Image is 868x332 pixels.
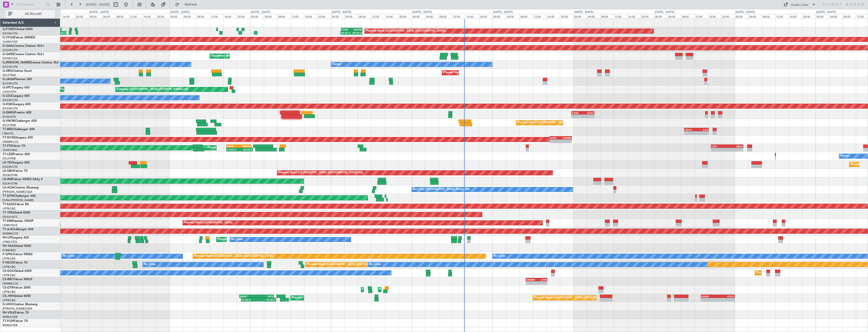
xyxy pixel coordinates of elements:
div: 04:00 [264,14,277,18]
div: [DATE] - [DATE] [574,10,594,14]
div: [DATE] - [DATE] [655,10,674,14]
div: Planned Maint [GEOGRAPHIC_DATA] ([GEOGRAPHIC_DATA]) [534,294,614,302]
div: - [711,148,727,151]
a: EGLF/FAB [3,123,16,127]
div: Planned Maint [GEOGRAPHIC_DATA] ([GEOGRAPHIC_DATA]) [366,27,446,35]
a: LFPB/LBG [3,207,16,210]
div: 00:50 Z [240,148,252,151]
a: D-IJHOCitation Mustang [3,303,37,306]
div: Planned Maint [GEOGRAPHIC_DATA] ([GEOGRAPHIC_DATA]) [307,261,387,268]
a: DGAA/ACC [3,215,18,219]
div: No Crew [494,252,505,260]
a: FCBB/BZV [3,248,16,252]
a: EGGW/LTN [3,82,18,85]
a: G-ENRGPraetor 600 [3,111,31,114]
a: G-YFOXFalcon 2000EX [3,36,35,39]
div: 07:45 Z [258,298,276,301]
div: 12:00 [452,14,466,18]
span: CS-DTR [3,286,13,289]
a: EDLW/DTM [3,173,17,177]
span: T7-TRX [3,211,13,214]
a: T7-AJIChallenger 604 [3,228,33,231]
a: UUMO/OSF [3,40,18,44]
div: [DATE] - [DATE] [735,10,755,14]
div: 20:00 [398,14,412,18]
a: EGGW/LTN [3,98,18,102]
a: EGLF/FAB [3,157,16,160]
div: 00:00 [250,14,264,18]
a: T7-TRXGlobal 6500 [3,211,30,214]
div: 09:20 Z [351,31,362,34]
div: 00:00 [735,14,748,18]
a: LFPB/LBG [3,298,16,302]
div: [DATE] - [DATE] [90,10,109,14]
a: WMSA/SZB [3,315,17,319]
div: DNMM [526,278,536,281]
div: - [561,140,571,143]
span: G-SIRS [3,69,12,73]
a: T7-N1960Legacy 650 [3,136,33,139]
div: 16:00 [708,14,721,18]
div: - [727,148,743,151]
div: Unplanned Maint [PERSON_NAME] [211,52,257,60]
a: G-SIRSCitation Excel [3,69,32,73]
a: 9H-LPZLegacy 500 [3,236,29,239]
div: 04:00 [829,14,842,18]
div: 08:00 [277,14,291,18]
span: F-HECD [3,261,14,264]
div: 08:00 [358,14,371,18]
div: 08:00 [762,14,775,18]
div: LPCS [257,295,273,298]
a: CS-JHHGlobal 6000 [3,295,31,298]
div: [DATE] - [DATE] [332,10,351,14]
div: 02:55 Z [341,31,351,34]
div: 12:00 [210,14,223,18]
div: 04:00 [102,14,116,18]
div: 20:00 [317,14,331,18]
span: F-GPNJ [3,253,13,256]
div: 20:00 [560,14,573,18]
a: LFMN/NCE [3,223,17,227]
span: G-YFOX [3,36,14,39]
div: LFPB [537,278,547,281]
span: LX-INB [3,178,12,181]
div: 12:00 [371,14,385,18]
a: LFPB/LBG [3,290,16,294]
a: LGAV/ATH [3,90,16,94]
span: All Aircraft [13,12,53,16]
a: G-KGKGLegacy 600 [3,103,31,106]
div: VHHH [227,145,239,148]
a: LX-INBFalcon 900EX EASy II [3,178,42,181]
div: 00:00 [412,14,425,18]
div: - [583,115,594,118]
div: 08:00 [116,14,129,18]
div: No Crew [144,261,156,268]
a: G-SPCYLegacy 650 [3,86,30,89]
div: 16:00 [143,14,156,18]
span: [DATE] - [DATE] [86,2,110,7]
div: 00:00 [492,14,506,18]
div: No Crew [231,236,243,243]
div: Planned Maint [GEOGRAPHIC_DATA] ([GEOGRAPHIC_DATA] Intl) [208,144,292,152]
a: EDLW/DTM [3,182,17,185]
div: Planned Maint [GEOGRAPHIC_DATA] ([GEOGRAPHIC_DATA]) [292,294,372,302]
div: Planned Maint Sofia [362,286,388,293]
div: 12:00 [533,14,546,18]
a: EGGW/LTN [3,107,18,110]
div: 16:00 [627,14,641,18]
a: VHHH/HKG [3,148,17,152]
div: EGSS [583,111,594,114]
a: T7-LZZIPraetor 600 [3,153,30,156]
input: Trip Number [15,1,45,8]
a: 9H-VSLKFalcon 7X [3,311,29,314]
div: - [685,131,696,134]
span: 9H-VSLK [3,311,15,314]
div: 04:00 [748,14,762,18]
div: - [572,115,583,118]
a: LFMD/CEQ [3,240,17,244]
a: F-HECDFalcon 7X [3,261,28,264]
div: 20:00 [75,14,89,18]
div: - [526,281,536,284]
div: UAAA [685,128,696,131]
span: T7-DYN [3,195,14,198]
